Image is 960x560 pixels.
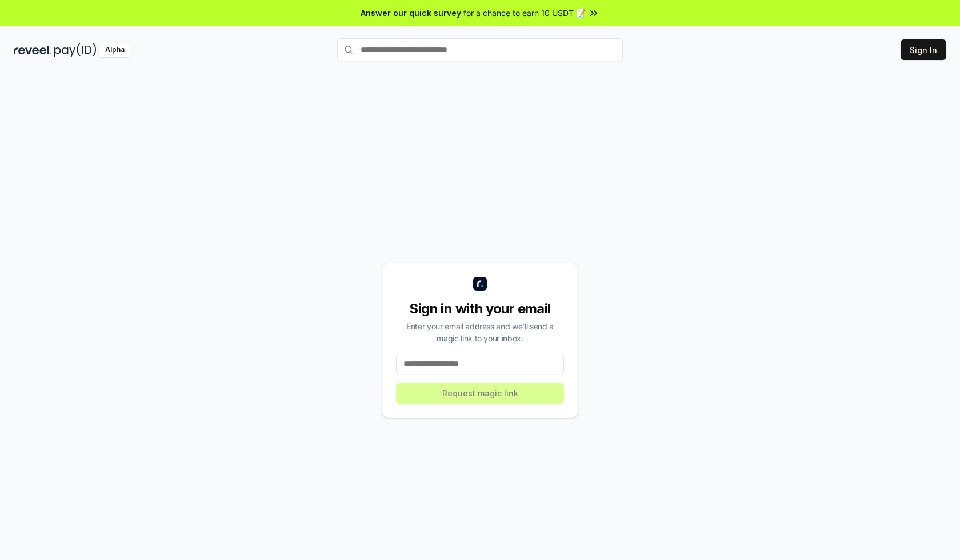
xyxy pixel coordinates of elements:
[473,277,487,291] img: logo_small
[463,7,586,19] span: for a chance to earn 10 USDT 📝
[14,43,52,57] img: reveel_dark
[396,320,564,344] div: Enter your email address and we’ll send a magic link to your inbox.
[361,7,461,19] span: Answer our quick survey
[99,43,131,57] div: Alpha
[901,39,946,60] button: Sign In
[396,300,564,318] div: Sign in with your email
[54,43,97,57] img: pay_id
